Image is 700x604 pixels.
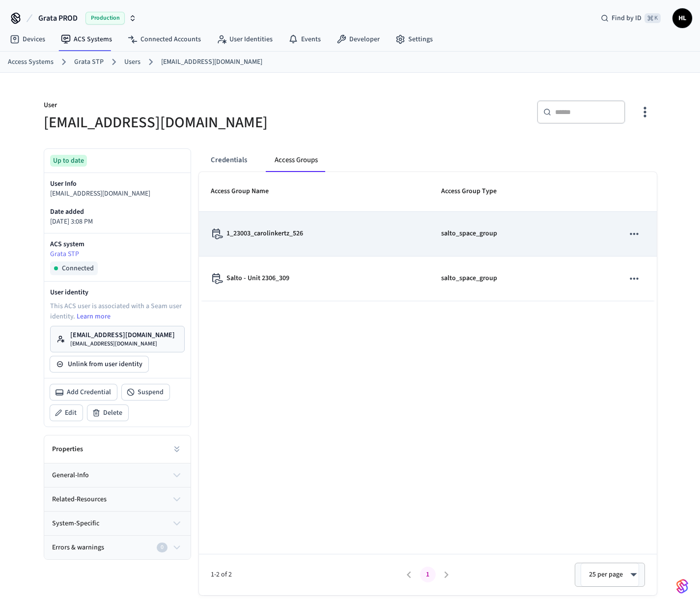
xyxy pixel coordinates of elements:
a: User Identities [209,30,280,48]
a: Grata STP [74,57,104,67]
a: Devices [2,30,53,48]
a: Access Systems [8,57,54,67]
p: Salto - Unit 2306_309 [226,273,289,284]
a: Events [280,30,329,48]
span: general-info [52,470,89,481]
p: User Info [50,179,185,189]
button: Edit [50,405,83,421]
p: [EMAIL_ADDRESS][DOMAIN_NAME] [70,340,175,348]
p: Date added [50,207,185,217]
p: salto_space_group [441,229,497,239]
span: system-specific [52,518,99,529]
a: ACS Systems [53,30,120,48]
button: Add Credential [50,384,117,400]
a: Users [124,57,140,67]
button: Errors & warnings0 [44,536,191,559]
span: Grata PROD [38,12,78,24]
p: [EMAIL_ADDRESS][DOMAIN_NAME] [70,330,175,340]
p: This ACS user is associated with a Seam user identity. [50,301,185,322]
div: Up to date [50,155,87,167]
button: HL [672,8,692,28]
span: Access Group Name [211,184,281,199]
span: HL [673,9,691,27]
a: [EMAIL_ADDRESS][DOMAIN_NAME][EMAIL_ADDRESS][DOMAIN_NAME] [50,326,185,352]
a: Grata STP [50,249,185,259]
p: [DATE] 3:08 PM [50,217,185,227]
p: [EMAIL_ADDRESS][DOMAIN_NAME] [50,189,185,199]
div: 25 per page [581,563,639,586]
p: salto_space_group [441,273,497,284]
button: Delete [87,405,128,421]
span: Connected [62,263,94,273]
span: Delete [103,408,122,418]
span: Errors & warnings [52,543,104,553]
p: User [44,100,344,113]
span: Access Group Type [441,184,509,199]
h5: [EMAIL_ADDRESS][DOMAIN_NAME] [44,113,344,133]
button: page 1 [420,567,436,582]
span: Find by ID [612,13,642,23]
a: Developer [329,30,388,48]
img: SeamLogoGradient.69752ec5.svg [676,578,688,594]
p: 1_23003_carolinkertz_526 [226,229,303,239]
table: sticky table [199,172,657,301]
h2: Properties [52,444,83,454]
a: [EMAIL_ADDRESS][DOMAIN_NAME] [161,57,262,67]
span: Edit [65,408,77,418]
span: related-resources [52,494,107,505]
a: Settings [388,30,441,48]
span: Add Credential [67,387,111,397]
p: User identity [50,288,185,297]
button: system-specific [44,512,191,535]
nav: pagination navigation [400,567,456,582]
button: Access Groups [267,148,326,172]
span: Production [85,12,125,25]
button: Unlink from user identity [50,356,148,372]
p: ACS system [50,239,185,249]
a: Connected Accounts [120,30,209,48]
span: ⌘ K [644,13,661,23]
button: Credentials [203,148,255,172]
button: general-info [44,463,191,487]
span: Suspend [138,387,164,397]
div: 0 [157,543,168,552]
div: Find by ID⌘ K [593,9,669,27]
a: Learn more [77,312,111,321]
button: related-resources [44,488,191,511]
button: Suspend [122,384,169,400]
span: 1-2 of 2 [211,570,400,580]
